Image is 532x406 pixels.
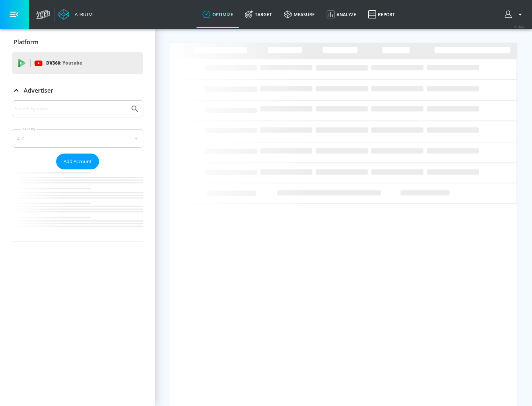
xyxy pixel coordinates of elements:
[21,127,37,131] label: Sort By
[46,59,82,67] p: DV360:
[14,38,38,46] p: Platform
[12,52,143,74] div: DV360: Youtube
[278,1,321,28] a: measure
[72,11,93,18] div: Atrium
[197,1,239,28] a: optimize
[58,9,93,20] a: Atrium
[56,154,99,169] button: Add Account
[12,129,143,148] div: A-Z
[24,86,53,94] p: Advertiser
[12,80,143,101] div: Advertiser
[12,32,143,52] div: Platform
[12,100,143,241] div: Advertiser
[12,169,143,241] nav: list of Advertiser
[239,1,278,28] a: Target
[362,1,401,28] a: Report
[64,157,92,166] span: Add Account
[321,1,362,28] a: Analyze
[514,24,525,28] span: v 4.32.0
[15,104,127,114] input: Search by name
[62,59,82,67] p: Youtube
